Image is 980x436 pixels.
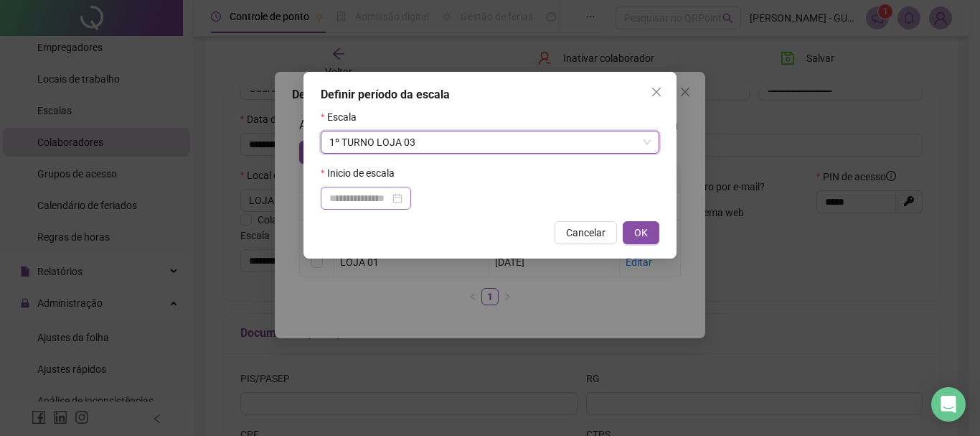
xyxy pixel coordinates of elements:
[931,387,966,422] div: Open Intercom Messenger
[321,165,404,181] label: Inicio de escala
[321,86,659,103] div: Definir período da escala
[555,221,617,244] button: Cancelar
[566,225,606,241] span: Cancelar
[634,225,648,241] span: OK
[623,221,659,244] button: OK
[321,109,366,125] label: Escala
[651,86,662,98] span: close
[645,80,668,103] button: Close
[329,131,651,153] span: 1º TURNO LOJA 03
